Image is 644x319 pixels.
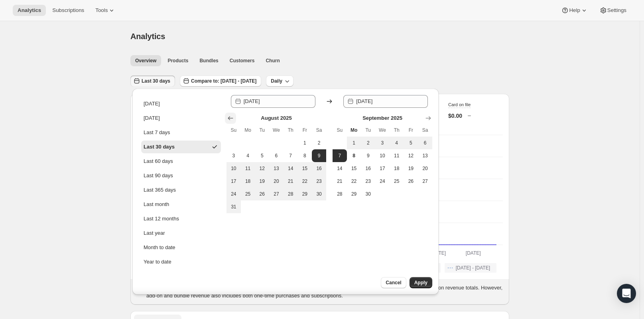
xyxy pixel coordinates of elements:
[272,165,280,172] span: 13
[361,162,375,175] button: Tuesday September 16 2025
[269,162,284,175] button: Wednesday August 13 2025
[364,127,372,133] span: Tu
[333,124,347,137] th: Sunday
[241,124,255,137] th: Monday
[333,162,347,175] button: Sunday September 14 2025
[52,7,84,14] span: Subscriptions
[241,188,255,200] button: Monday August 25 2025
[135,57,156,64] span: Overview
[199,57,218,64] span: Bundles
[421,140,429,146] span: 6
[361,124,375,137] th: Tuesday
[269,175,284,188] button: Wednesday August 20 2025
[393,178,401,184] span: 25
[141,241,221,254] button: Month to date
[272,191,280,197] span: 27
[255,149,269,162] button: Tuesday August 5 2025
[241,175,255,188] button: Monday August 18 2025
[407,140,415,146] span: 5
[301,153,309,159] span: 8
[167,57,188,64] span: Products
[284,162,298,175] button: Thursday August 14 2025
[364,178,372,184] span: 23
[350,140,358,146] span: 1
[445,263,496,273] button: [DATE] - [DATE]
[266,75,293,87] button: Daily
[141,141,221,153] button: Last 30 days
[144,200,169,208] div: Last month
[298,175,312,188] button: Friday August 22 2025
[607,7,626,14] span: Settings
[142,78,170,84] span: Last 30 days
[287,165,295,172] span: 14
[230,165,238,172] span: 10
[617,284,636,303] div: Open Intercom Messenger
[244,178,252,184] span: 18
[298,124,312,137] th: Friday
[595,5,631,16] button: Settings
[418,137,432,149] button: Saturday September 6 2025
[375,137,390,149] button: Wednesday September 3 2025
[393,165,401,172] span: 18
[287,127,295,133] span: Th
[336,191,344,197] span: 28
[390,162,404,175] button: Thursday September 18 2025
[336,165,344,172] span: 14
[141,112,221,125] button: [DATE]
[336,178,344,184] span: 21
[448,112,462,120] p: $0.00
[269,188,284,200] button: Wednesday August 27 2025
[350,178,358,184] span: 22
[404,175,418,188] button: Friday September 26 2025
[244,191,252,197] span: 25
[141,212,221,225] button: Last 12 months
[144,100,160,108] div: [DATE]
[47,5,89,16] button: Subscriptions
[421,127,429,133] span: Sa
[378,140,386,146] span: 3
[393,140,401,146] span: 4
[144,129,170,137] div: Last 7 days
[390,175,404,188] button: Thursday September 25 2025
[361,149,375,162] button: Tuesday September 9 2025
[287,153,295,159] span: 7
[315,140,323,146] span: 2
[315,127,323,133] span: Sa
[386,279,401,286] span: Cancel
[350,191,358,197] span: 29
[361,188,375,200] button: Tuesday September 30 2025
[364,191,372,197] span: 30
[410,277,432,288] button: Apply
[378,127,386,133] span: We
[407,178,415,184] span: 26
[141,126,221,139] button: Last 7 days
[315,191,323,197] span: 30
[226,188,241,200] button: Sunday August 24 2025
[298,149,312,162] button: Friday August 8 2025
[347,137,361,149] button: Monday September 1 2025
[272,153,280,159] span: 6
[407,165,415,172] span: 19
[393,153,401,159] span: 11
[226,200,241,213] button: Sunday August 31 2025
[258,191,266,197] span: 26
[255,188,269,200] button: Tuesday August 26 2025
[244,153,252,159] span: 4
[347,162,361,175] button: Monday September 15 2025
[347,175,361,188] button: Monday September 22 2025
[225,113,236,124] button: Show previous month, July 2025
[364,165,372,172] span: 16
[312,149,326,162] button: Start of range Saturday August 9 2025
[144,244,175,252] div: Month to date
[226,175,241,188] button: Sunday August 17 2025
[144,215,179,223] div: Last 12 months
[375,162,390,175] button: Wednesday September 17 2025
[258,178,266,184] span: 19
[141,169,221,182] button: Last 90 days
[298,137,312,149] button: Friday August 1 2025
[301,127,309,133] span: Fr
[390,137,404,149] button: Thursday September 4 2025
[141,227,221,240] button: Last year
[141,198,221,211] button: Last month
[241,149,255,162] button: Monday August 4 2025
